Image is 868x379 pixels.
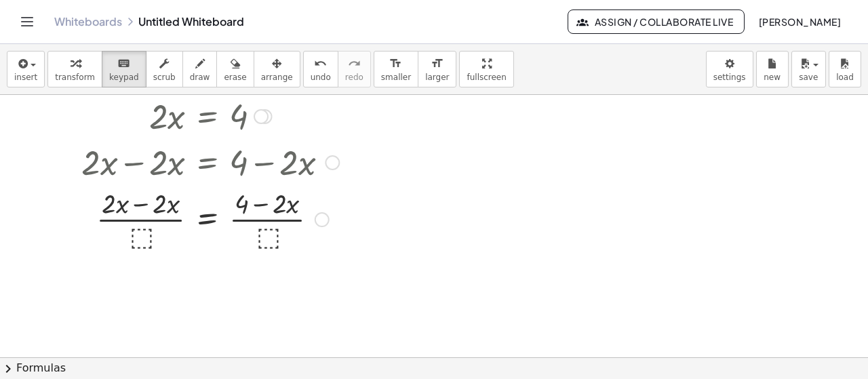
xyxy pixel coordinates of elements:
span: arrange [261,73,293,82]
i: undo [314,56,327,72]
i: redo [348,56,361,72]
i: format_size [389,56,402,72]
span: fullscreen [467,73,506,82]
span: erase [224,73,246,82]
span: save [799,73,818,82]
span: transform [55,73,95,82]
button: draw [182,51,218,87]
span: smaller [381,73,411,82]
button: transform [47,51,102,87]
span: draw [190,73,210,82]
button: Toggle navigation [16,11,38,33]
button: save [791,51,826,87]
button: insert [7,51,45,87]
span: redo [345,73,363,82]
span: scrub [153,73,176,82]
span: load [836,73,854,82]
i: keyboard [117,56,130,72]
span: insert [14,73,37,82]
button: new [756,51,789,87]
button: format_sizelarger [418,51,456,87]
button: undoundo [303,51,338,87]
button: [PERSON_NAME] [747,9,852,34]
button: settings [706,51,753,87]
button: erase [216,51,254,87]
span: Assign / Collaborate Live [579,16,733,28]
button: load [829,51,861,87]
button: Assign / Collaborate Live [568,9,745,34]
span: keypad [109,73,139,82]
a: Whiteboards [54,15,122,28]
button: keyboardkeypad [102,51,146,87]
span: [PERSON_NAME] [758,16,841,28]
button: redoredo [338,51,371,87]
button: fullscreen [459,51,513,87]
button: scrub [146,51,183,87]
button: arrange [254,51,300,87]
span: settings [713,73,746,82]
span: new [764,73,781,82]
button: format_sizesmaller [374,51,418,87]
span: undo [311,73,331,82]
i: format_size [431,56,443,72]
span: larger [425,73,449,82]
